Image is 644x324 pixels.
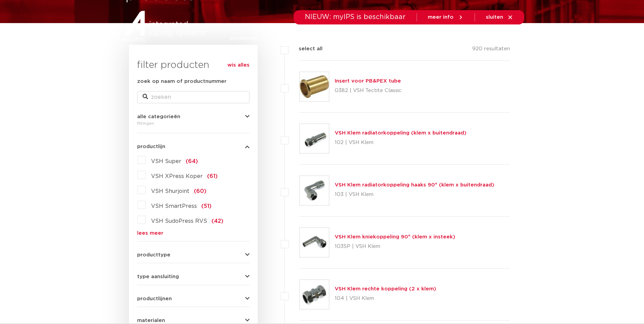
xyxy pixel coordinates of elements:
[335,130,466,136] a: VSH Klem radiatorkoppeling (klem x buitendraad)
[151,218,207,224] span: VSH SudoPress RVS
[137,114,180,119] span: alle categorieën
[137,318,250,323] button: materialen
[151,188,189,194] span: VSH Shurjoint
[137,252,170,257] span: producttype
[137,296,172,301] span: productlijnen
[307,25,342,51] a: toepassingen
[137,119,250,127] div: fittingen
[305,14,406,20] span: NIEUW: myIPS is beschikbaar
[486,14,513,20] a: sluiten
[434,25,457,51] a: over ons
[335,137,466,148] p: 102 | VSH Klem
[137,252,250,257] button: producttype
[137,231,250,236] a: lees meer
[300,72,329,101] img: Thumbnail for Insert voor PB&PEX tube
[335,78,401,84] a: Insert voor PB&PEX tube
[300,228,329,257] img: Thumbnail for VSH Klem kniekoppeling 90° (klem x insteek)
[398,25,420,51] a: services
[137,144,165,149] span: productlijn
[486,15,503,20] span: sluiten
[137,296,250,301] button: productlijnen
[335,189,494,200] p: 103 | VSH Klem
[335,286,436,291] a: VSH Klem rechte koppeling (2 x klem)
[201,203,211,209] span: (51)
[230,25,258,51] a: producten
[335,234,455,239] a: VSH Klem kniekoppeling 90° (klem x insteek)
[271,25,293,51] a: markten
[300,176,329,205] img: Thumbnail for VSH Klem radiatorkoppeling haaks 90° (klem x buitendraad)
[230,25,457,51] nav: Menu
[137,114,250,119] button: alle categorieën
[194,188,206,194] span: (60)
[137,144,250,149] button: productlijn
[151,203,197,209] span: VSH SmartPress
[211,218,223,224] span: (42)
[335,182,494,187] a: VSH Klem radiatorkoppeling haaks 90° (klem x buitendraad)
[151,159,181,164] span: VSH Super
[137,77,226,86] label: zoek op naam of productnummer
[335,293,436,304] p: 104 | VSH Klem
[151,174,203,179] span: VSH XPress Koper
[137,274,179,279] span: type aansluiting
[137,274,250,279] button: type aansluiting
[428,15,454,20] span: meer info
[186,159,198,164] span: (64)
[300,280,329,309] img: Thumbnail for VSH Klem rechte koppeling (2 x klem)
[137,91,250,103] input: zoeken
[428,14,464,20] a: meer info
[356,25,385,51] a: downloads
[137,58,250,72] h3: filter producten
[137,318,165,323] span: materialen
[335,241,455,252] p: 103SP | VSH Klem
[300,124,329,153] img: Thumbnail for VSH Klem radiatorkoppeling (klem x buitendraad)
[227,61,250,69] a: wis alles
[335,85,402,96] p: 0382 | VSH Tectite Classic
[207,174,218,179] span: (61)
